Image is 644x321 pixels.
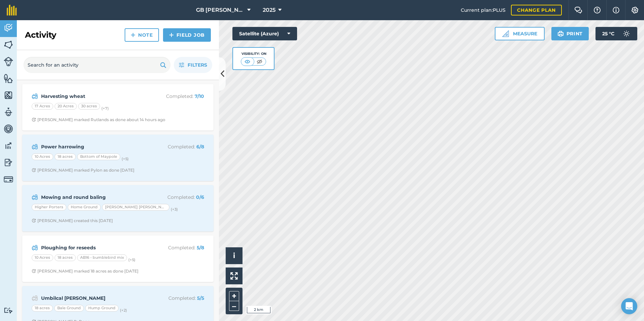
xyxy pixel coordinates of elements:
[32,244,38,252] img: svg+xml;base64,PD94bWwgdmVyc2lvbj0iMS4wIiBlbmNvZGluZz0idXRmLTgiPz4KPCEtLSBHZW5lcmF0b3I6IEFkb2JlIE...
[229,301,239,311] button: –
[120,308,127,313] small: (+ 2 )
[151,244,204,251] p: Completed :
[4,157,13,168] img: svg+xml;base64,PD94bWwgdmVyc2lvbj0iMS4wIiBlbmNvZGluZz0idXRmLTgiPz4KPCEtLSBHZW5lcmF0b3I6IEFkb2JlIE...
[557,30,564,38] img: svg+xml;base64,PHN2ZyB4bWxucz0iaHR0cDovL3d3dy53My5vcmcvMjAwMC9zdmciIHdpZHRoPSIxOSIgaGVpZ2h0PSIyNC...
[32,153,53,160] div: 10 Acres
[230,272,238,280] img: Four arrows, one pointing top left, one top right, one bottom right and the last bottom left
[55,153,76,160] div: 18 acres
[32,92,38,100] img: svg+xml;base64,PD94bWwgdmVyc2lvbj0iMS4wIiBlbmNvZGluZz0idXRmLTgiPz4KPCEtLSBHZW5lcmF0b3I6IEFkb2JlIE...
[174,57,212,73] button: Filters
[7,5,17,15] img: fieldmargin Logo
[32,305,53,312] div: 18 acres
[574,7,582,13] img: Two speech bubbles overlapping with the left bubble in the forefront
[102,204,169,211] div: [PERSON_NAME] [PERSON_NAME] 1
[4,73,13,83] img: svg+xml;base64,PHN2ZyB4bWxucz0iaHR0cDovL3d3dy53My5vcmcvMjAwMC9zdmciIHdpZHRoPSI1NiIgaGVpZ2h0PSI2MC...
[163,28,211,42] a: Field Job
[151,294,204,302] p: Completed :
[195,93,204,99] strong: 7 / 10
[4,124,13,134] img: svg+xml;base64,PD94bWwgdmVyc2lvbj0iMS4wIiBlbmNvZGluZz0idXRmLTgiPz4KPCEtLSBHZW5lcmF0b3I6IEFkb2JlIE...
[461,6,506,14] span: Current plan : PLUS
[502,30,509,37] img: Ruler icon
[511,5,562,15] a: Change plan
[263,6,276,14] span: 2025
[68,204,101,211] div: Home Ground
[495,27,545,40] button: Measure
[41,244,148,251] strong: Ploughing for reseeds
[151,193,204,201] p: Completed :
[26,189,210,227] a: Mowing and round balingCompleted: 0/6Higher PortersHome Ground[PERSON_NAME] [PERSON_NAME] 1(+3)Cl...
[122,156,129,161] small: (+ 5 )
[77,153,120,160] div: Bottom of Maypole
[196,6,245,14] span: GB [PERSON_NAME] Farms
[4,57,13,66] img: svg+xml;base64,PD94bWwgdmVyc2lvbj0iMS4wIiBlbmNvZGluZz0idXRmLTgiPz4KPCEtLSBHZW5lcmF0b3I6IEFkb2JlIE...
[243,58,252,65] img: svg+xml;base64,PHN2ZyB4bWxucz0iaHR0cDovL3d3dy53My5vcmcvMjAwMC9zdmciIHdpZHRoPSI1MCIgaGVpZ2h0PSI0MC...
[32,204,66,211] div: Higher Porters
[125,28,159,42] a: Note
[32,294,38,302] img: svg+xml;base64,PD94bWwgdmVyc2lvbj0iMS4wIiBlbmNvZGluZz0idXRmLTgiPz4KPCEtLSBHZW5lcmF0b3I6IEFkb2JlIE...
[54,305,84,312] div: Bale Ground
[160,61,166,69] img: svg+xml;base64,PHN2ZyB4bWxucz0iaHR0cDovL3d3dy53My5vcmcvMjAwMC9zdmciIHdpZHRoPSIxOSIgaGVpZ2h0PSIyNC...
[101,106,109,111] small: (+ 7 )
[26,240,210,278] a: Ploughing for reseedsCompleted: 5/810 Acres18 acresAB16 - bumblebird mix(+5)Clock with arrow poin...
[595,27,637,40] button: 25 °C
[551,27,589,40] button: Print
[196,144,204,150] strong: 6 / 8
[32,269,138,274] div: [PERSON_NAME] marked 18 acres as done [DATE]
[26,139,210,177] a: Power harrowingCompleted: 6/810 Acres18 acresBottom of Maypole(+5)Clock with arrow pointing clock...
[4,307,13,314] img: svg+xml;base64,PD94bWwgdmVyc2lvbj0iMS4wIiBlbmNvZGluZz0idXRmLTgiPz4KPCEtLSBHZW5lcmF0b3I6IEFkb2JlIE...
[4,175,13,184] img: svg+xml;base64,PD94bWwgdmVyc2lvbj0iMS4wIiBlbmNvZGluZz0idXRmLTgiPz4KPCEtLSBHZW5lcmF0b3I6IEFkb2JlIE...
[32,269,36,273] img: Clock with arrow pointing clockwise
[631,7,639,13] img: A cog icon
[32,168,36,172] img: Clock with arrow pointing clockwise
[32,218,113,223] div: [PERSON_NAME] created this [DATE]
[151,143,204,150] p: Completed :
[41,93,148,100] strong: Harvesting wheat
[26,88,210,127] a: Harvesting wheatCompleted: 7/1017 Acres20 Acres30 acres(+7)Clock with arrow pointing clockwise[PE...
[197,295,204,301] strong: 5 / 5
[4,141,13,151] img: svg+xml;base64,PD94bWwgdmVyc2lvbj0iMS4wIiBlbmNvZGluZz0idXRmLTgiPz4KPCEtLSBHZW5lcmF0b3I6IEFkb2JlIE...
[55,254,76,261] div: 18 acres
[196,194,204,200] strong: 0 / 6
[232,27,297,40] button: Satellite (Azure)
[226,247,243,264] button: i
[131,31,135,39] img: svg+xml;base64,PHN2ZyB4bWxucz0iaHR0cDovL3d3dy53My5vcmcvMjAwMC9zdmciIHdpZHRoPSIxNCIgaGVpZ2h0PSIyNC...
[229,291,239,301] button: +
[85,305,119,312] div: Hump Ground
[55,103,77,110] div: 20 Acres
[32,117,36,122] img: Clock with arrow pointing clockwise
[197,245,204,251] strong: 5 / 8
[41,193,148,201] strong: Mowing and round baling
[621,298,637,314] div: Open Intercom Messenger
[41,143,148,150] strong: Power harrowing
[24,57,170,73] input: Search for an activity
[188,61,207,69] span: Filters
[77,254,127,261] div: AB16 - bumblebird mix
[4,107,13,117] img: svg+xml;base64,PD94bWwgdmVyc2lvbj0iMS4wIiBlbmNvZGluZz0idXRmLTgiPz4KPCEtLSBHZW5lcmF0b3I6IEFkb2JlIE...
[255,58,264,65] img: svg+xml;base64,PHN2ZyB4bWxucz0iaHR0cDovL3d3dy53My5vcmcvMjAwMC9zdmciIHdpZHRoPSI1MCIgaGVpZ2h0PSI0MC...
[4,90,13,100] img: svg+xml;base64,PHN2ZyB4bWxucz0iaHR0cDovL3d3dy53My5vcmcvMjAwMC9zdmciIHdpZHRoPSI1NiIgaGVpZ2h0PSI2MC...
[171,207,178,212] small: (+ 3 )
[32,218,36,223] img: Clock with arrow pointing clockwise
[32,254,53,261] div: 10 Acres
[169,31,174,39] img: svg+xml;base64,PHN2ZyB4bWxucz0iaHR0cDovL3d3dy53My5vcmcvMjAwMC9zdmciIHdpZHRoPSIxNCIgaGVpZ2h0PSIyNC...
[32,117,165,122] div: [PERSON_NAME] marked Rutlands as done about 14 hours ago
[593,7,601,13] img: A question mark icon
[4,23,13,33] img: svg+xml;base64,PD94bWwgdmVyc2lvbj0iMS4wIiBlbmNvZGluZz0idXRmLTgiPz4KPCEtLSBHZW5lcmF0b3I6IEFkb2JlIE...
[32,193,38,201] img: svg+xml;base64,PD94bWwgdmVyc2lvbj0iMS4wIiBlbmNvZGluZz0idXRmLTgiPz4KPCEtLSBHZW5lcmF0b3I6IEFkb2JlIE...
[151,93,204,100] p: Completed :
[233,251,235,260] span: i
[613,6,619,14] img: svg+xml;base64,PHN2ZyB4bWxucz0iaHR0cDovL3d3dy53My5vcmcvMjAwMC9zdmciIHdpZHRoPSIxNyIgaGVpZ2h0PSIxNy...
[620,27,633,40] img: svg+xml;base64,PD94bWwgdmVyc2lvbj0iMS4wIiBlbmNvZGluZz0idXRmLTgiPz4KPCEtLSBHZW5lcmF0b3I6IEFkb2JlIE...
[78,103,100,110] div: 30 acres
[41,294,148,302] strong: Umbilcal [PERSON_NAME]
[128,257,135,262] small: (+ 5 )
[4,40,13,50] img: svg+xml;base64,PHN2ZyB4bWxucz0iaHR0cDovL3d3dy53My5vcmcvMjAwMC9zdmciIHdpZHRoPSI1NiIgaGVpZ2h0PSI2MC...
[241,51,266,57] div: Visibility: On
[32,143,38,151] img: svg+xml;base64,PD94bWwgdmVyc2lvbj0iMS4wIiBlbmNvZGluZz0idXRmLTgiPz4KPCEtLSBHZW5lcmF0b3I6IEFkb2JlIE...
[32,168,134,173] div: [PERSON_NAME] marked Pylon as done [DATE]
[602,27,614,40] span: 25 ° C
[25,30,56,40] h2: Activity
[32,103,53,110] div: 17 Acres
